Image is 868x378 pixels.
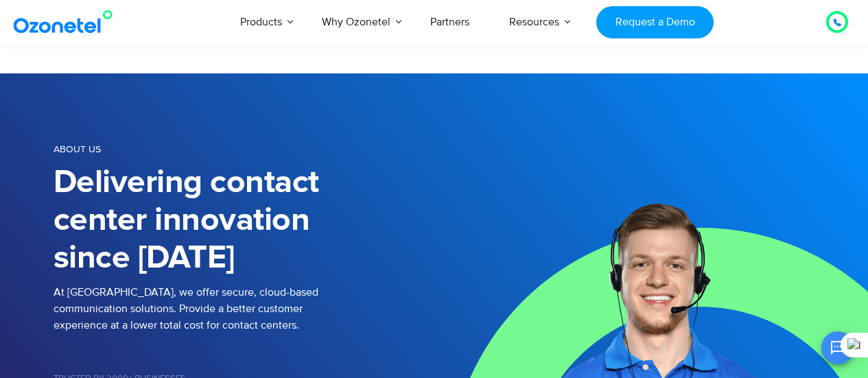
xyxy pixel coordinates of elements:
p: At [GEOGRAPHIC_DATA], we offer secure, cloud-based communication solutions. Provide a better cust... [54,284,434,333]
button: Open chat [821,331,854,364]
a: Request a Demo [596,6,714,38]
h1: Delivering contact center innovation since [DATE] [54,164,434,277]
span: About us [54,143,101,155]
